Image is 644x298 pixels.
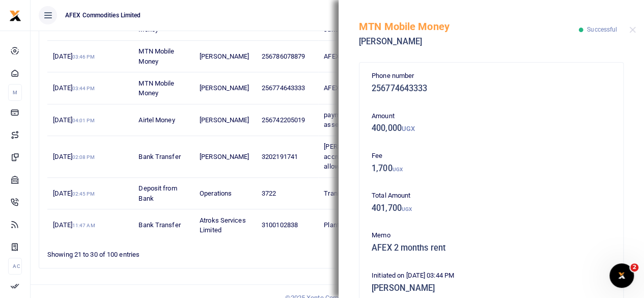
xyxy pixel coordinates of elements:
[630,263,638,272] span: 2
[61,11,145,20] span: AFEX Commodities Limited
[53,189,94,197] span: [DATE]
[372,123,611,133] h5: 400,000
[53,84,94,92] span: [DATE]
[262,116,305,124] span: 256742205019
[72,223,95,228] small: 11:47 AM
[138,153,180,160] span: Bank Transfer
[53,153,94,160] span: [DATE]
[324,143,373,170] span: [PERSON_NAME] accrued leave allowance
[53,116,94,124] span: [DATE]
[324,189,383,197] span: Transaction Deposit
[587,26,617,33] span: Successful
[372,230,611,241] p: Memo
[72,54,95,60] small: 03:46 PM
[72,118,95,123] small: 04:01 PM
[138,116,175,124] span: Airtel Money
[402,206,412,212] small: UGX
[72,154,95,160] small: 02:08 PM
[200,189,232,197] span: Operations
[372,203,611,213] h5: 401,700
[629,26,636,33] button: Close
[47,244,285,260] div: Showing 21 to 30 of 100 entries
[262,189,276,197] span: 3722
[402,125,415,132] small: UGX
[324,221,390,229] span: Plant security payment
[372,71,611,82] p: Phone number
[262,221,298,229] span: 3100102838
[324,84,381,92] span: AFEX 2 months rent
[372,283,611,293] h5: [PERSON_NAME]
[138,47,174,65] span: MTN Mobile Money
[200,216,246,234] span: Atroks Services Limited
[324,111,385,129] span: payment for furniture assembling
[9,10,21,22] img: logo-small
[9,11,21,19] a: logo-small logo-large logo-large
[262,84,305,92] span: 256774643333
[372,151,611,161] p: Fee
[372,84,611,94] h5: 256774643333
[372,191,611,201] p: Total Amount
[393,167,403,172] small: UGX
[53,221,95,229] span: [DATE]
[200,84,249,92] span: [PERSON_NAME]
[262,153,298,160] span: 3202191741
[372,270,611,281] p: Initiated on [DATE] 03:44 PM
[138,79,174,97] span: MTN Mobile Money
[138,184,177,202] span: Deposit from Bank
[72,191,95,197] small: 02:45 PM
[8,258,22,275] li: Ac
[8,84,22,101] li: M
[138,221,180,229] span: Bank Transfer
[200,52,249,60] span: [PERSON_NAME]
[372,243,611,253] h5: AFEX 2 months rent
[372,164,611,174] h5: 1,700
[200,116,249,124] span: [PERSON_NAME]
[262,52,305,60] span: 256786078879
[359,37,579,47] h5: [PERSON_NAME]
[359,20,579,33] h5: MTN Mobile Money
[324,52,382,60] span: AFEX June payment
[72,86,95,91] small: 03:44 PM
[53,52,94,60] span: [DATE]
[372,111,611,122] p: Amount
[609,263,634,288] iframe: Intercom live chat
[200,153,249,160] span: [PERSON_NAME]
